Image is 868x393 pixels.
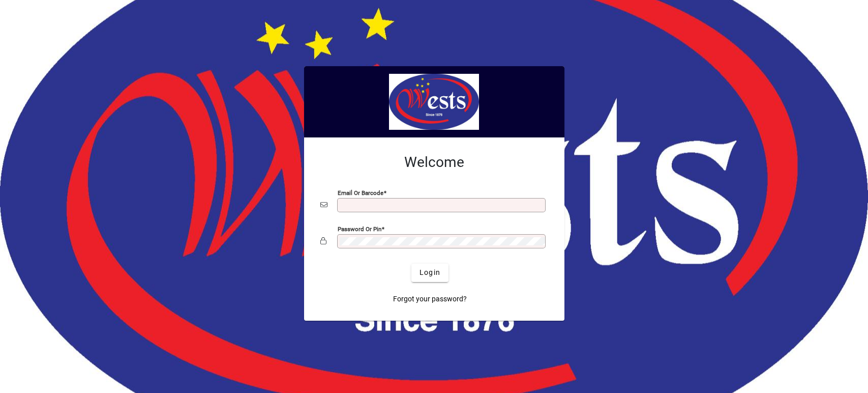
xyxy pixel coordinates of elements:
[393,294,467,304] span: Forgot your password?
[320,154,548,171] h2: Welcome
[338,189,383,196] mat-label: Email or Barcode
[338,225,381,232] mat-label: Password or Pin
[411,264,448,282] button: Login
[420,267,440,278] span: Login
[389,290,471,308] a: Forgot your password?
